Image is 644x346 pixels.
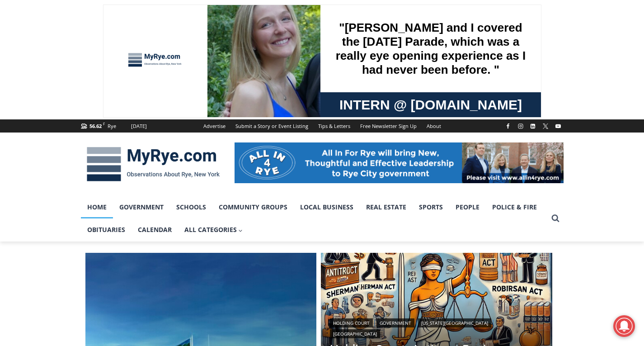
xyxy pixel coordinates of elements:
a: [US_STATE][GEOGRAPHIC_DATA] [418,318,491,327]
img: MyRye.com [81,141,226,188]
nav: Secondary Navigation [198,119,446,133]
button: View Search Form [547,210,564,227]
a: About [422,119,446,133]
div: [DATE] [131,122,147,130]
a: YouTube [553,121,564,132]
a: [GEOGRAPHIC_DATA] [330,329,380,338]
a: Government [376,318,414,327]
img: All in for Rye [235,142,564,183]
a: Linkedin [527,121,538,132]
span: F [103,121,105,126]
a: Submit a Story or Event Listing [230,119,313,133]
a: People [449,196,486,218]
a: Free Newsletter Sign Up [355,119,422,133]
a: Local Business [294,196,360,218]
a: Tips & Letters [313,119,355,133]
a: Holding Court [330,318,373,327]
a: Facebook [503,121,513,132]
span: Intern @ [DOMAIN_NAME] [236,90,419,110]
a: Intern @ [DOMAIN_NAME] [217,88,438,113]
a: Advertise [198,119,230,133]
a: Police & Fire [486,196,543,218]
a: Real Estate [360,196,413,218]
a: X [540,121,551,132]
div: | | | [330,317,543,338]
div: Rye [108,122,116,130]
span: 56.62 [89,123,102,129]
nav: Primary Navigation [81,196,547,242]
a: Community Groups [212,196,294,218]
div: "[PERSON_NAME] and I covered the [DATE] Parade, which was a really eye opening experience as I ha... [228,0,427,88]
a: Obituaries [81,218,132,241]
a: Instagram [515,121,526,132]
a: Home [81,196,113,218]
a: Calendar [132,218,178,241]
button: Child menu of All Categories [178,218,249,241]
a: Sports [413,196,449,218]
a: Government [113,196,170,218]
a: Schools [170,196,212,218]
